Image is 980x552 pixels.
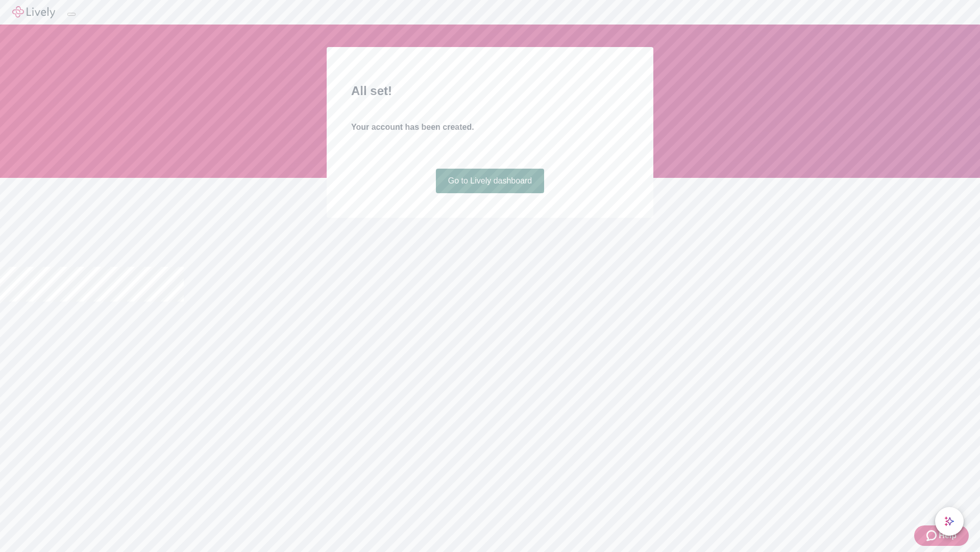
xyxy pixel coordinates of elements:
[436,169,545,193] a: Go to Lively dashboard
[939,530,957,542] span: Help
[944,516,954,526] svg: Lively AI Assistant
[914,525,969,546] button: Zendesk support iconHelp
[926,530,939,542] svg: Zendesk support icon
[12,6,55,18] img: Lively
[351,121,629,133] h4: Your account has been created.
[351,82,629,100] h2: All set!
[935,507,964,536] button: chat
[67,13,76,16] button: Log out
